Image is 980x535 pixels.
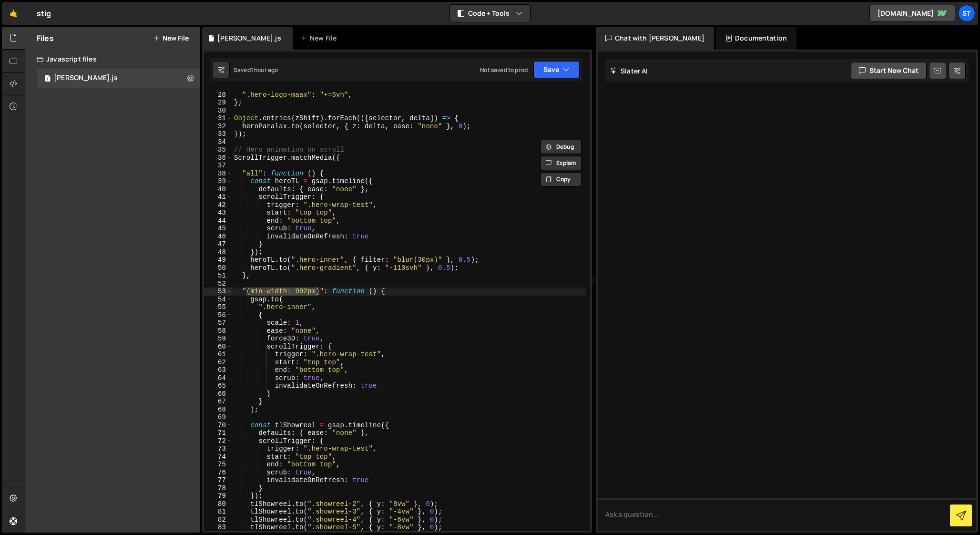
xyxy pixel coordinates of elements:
[204,233,232,241] div: 46
[610,66,648,75] h2: Slater AI
[204,382,232,390] div: 65
[37,33,54,43] h2: Files
[204,209,232,217] div: 43
[204,500,232,508] div: 80
[204,185,232,194] div: 40
[204,366,232,374] div: 63
[204,311,232,319] div: 56
[450,5,530,22] button: Code + Tools
[204,303,232,311] div: 55
[204,335,232,343] div: 59
[204,476,232,484] div: 77
[204,374,232,382] div: 64
[204,193,232,201] div: 41
[37,8,51,19] div: stig
[153,34,189,42] button: New File
[204,484,232,493] div: 78
[204,99,232,107] div: 29
[480,66,528,74] div: Not saved to prod
[204,296,232,304] div: 54
[204,343,232,351] div: 60
[251,66,278,74] div: 1 hour ago
[204,256,232,264] div: 49
[533,61,580,78] button: Save
[300,33,340,43] div: New File
[204,524,232,532] div: 83
[204,138,232,146] div: 34
[204,327,232,335] div: 58
[204,170,232,178] div: 38
[204,240,232,248] div: 47
[204,264,232,272] div: 50
[204,516,232,524] div: 82
[204,280,232,288] div: 52
[204,288,232,296] div: 53
[204,177,232,185] div: 39
[217,33,281,43] div: [PERSON_NAME].js
[716,27,796,50] div: Documentation
[204,248,232,257] div: 48
[204,162,232,170] div: 37
[204,359,232,367] div: 62
[204,406,232,414] div: 68
[204,413,232,422] div: 69
[541,172,582,186] button: Copy
[204,422,232,430] div: 70
[204,91,232,99] div: 28
[869,5,955,22] a: [DOMAIN_NAME]
[204,225,232,233] div: 45
[37,69,200,88] div: 16026/42920.js
[204,469,232,477] div: 76
[204,453,232,461] div: 74
[958,5,975,22] a: St
[204,201,232,209] div: 42
[204,429,232,437] div: 71
[204,319,232,327] div: 57
[204,130,232,138] div: 33
[234,66,278,74] div: Saved
[204,272,232,280] div: 51
[45,75,51,83] span: 1
[204,146,232,154] div: 35
[596,27,714,50] div: Chat with [PERSON_NAME]
[204,492,232,500] div: 79
[204,508,232,516] div: 81
[204,390,232,398] div: 66
[204,217,232,225] div: 44
[204,461,232,469] div: 75
[204,123,232,131] div: 32
[25,50,200,69] div: Javascript files
[204,107,232,115] div: 30
[204,437,232,445] div: 72
[541,140,582,154] button: Debug
[204,154,232,162] div: 36
[204,350,232,359] div: 61
[204,114,232,123] div: 31
[54,74,118,82] div: [PERSON_NAME].js
[541,156,582,170] button: Explain
[204,445,232,453] div: 73
[851,62,927,79] button: Start new chat
[204,398,232,406] div: 67
[2,2,25,25] a: 🤙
